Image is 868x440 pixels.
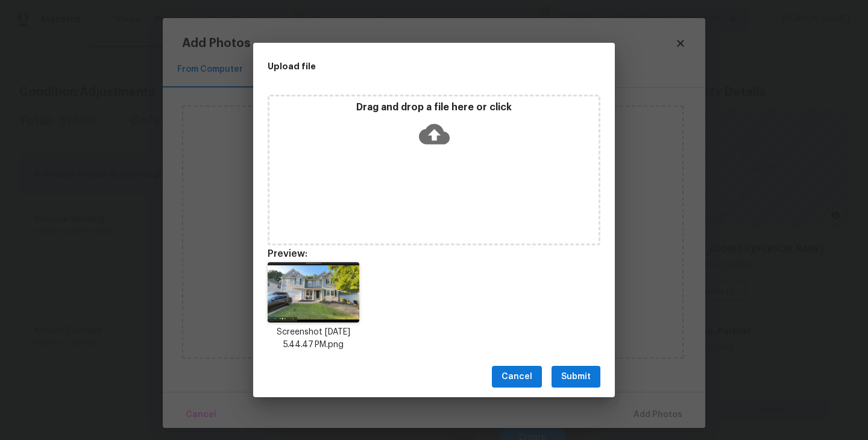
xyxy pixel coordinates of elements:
[561,369,591,385] span: Submit
[268,60,546,73] h2: Upload file
[269,101,599,114] p: Drag and drop a file here or click
[492,366,542,388] button: Cancel
[268,326,359,351] p: Screenshot [DATE] 5.44.47 PM.png
[268,262,359,322] img: IQABCEAAAhCAAAQgAAEIQAACEIAABCAAAQhAAAIQgAAEIAABCEAAAhCAAAQgAAEIQAACEIAABCDQUwIUQPc0cJgNAQhAAAIQg...
[502,369,532,385] span: Cancel
[552,366,600,388] button: Submit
